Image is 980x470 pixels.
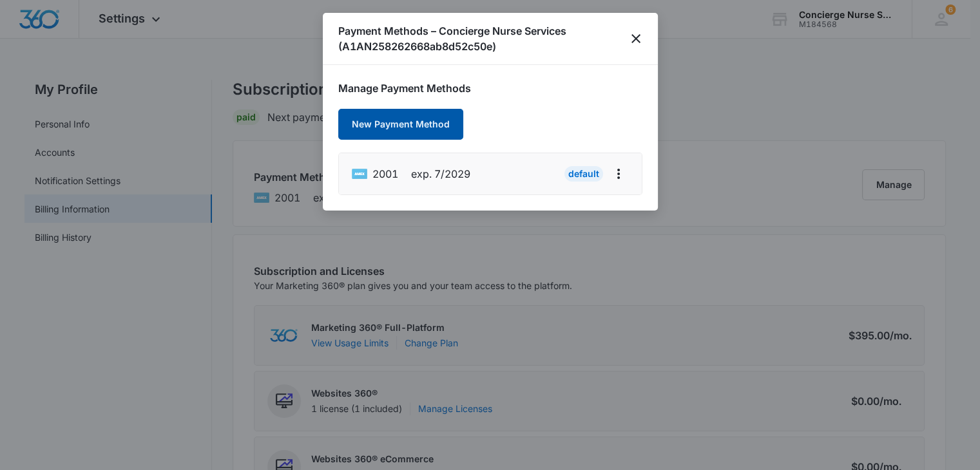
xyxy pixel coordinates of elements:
[338,109,463,140] button: New Payment Method
[608,164,629,184] button: actions.viewMore
[411,166,470,182] span: exp. 7/2029
[629,31,642,46] button: close
[564,166,603,182] div: Default
[338,80,642,96] h1: Manage Payment Methods
[338,23,629,54] h1: Payment Methods – Concierge Nurse Services (A1AN258262668ab8d52c50e)
[372,166,398,182] span: brandLabels.amex ending with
